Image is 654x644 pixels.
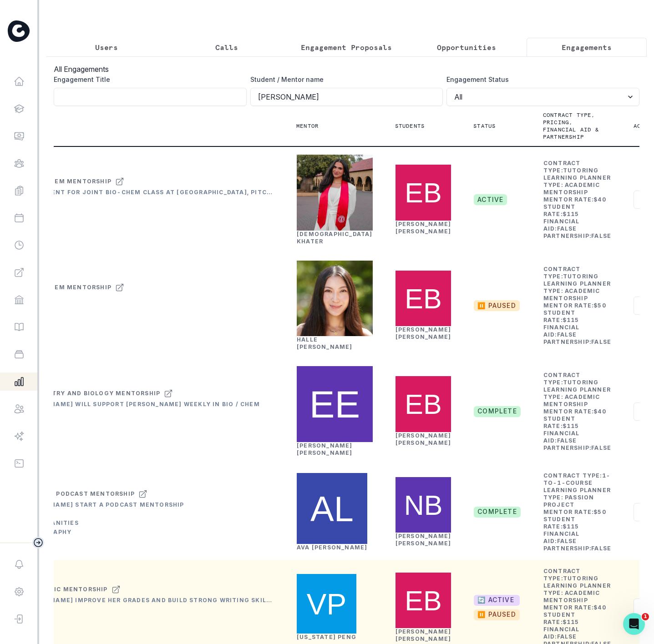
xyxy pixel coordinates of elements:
b: $ 115 [563,423,579,429]
b: false [591,232,611,239]
b: $ 50 [593,508,606,515]
b: $ 40 [593,196,606,203]
span: complete [474,406,521,417]
td: Contract Type: Learning Planner Type: Mentor Rate: Student Rate: Financial Aid: Partnership: [543,159,612,240]
a: [PERSON_NAME] [PERSON_NAME] [395,326,451,340]
p: Contract type, pricing, financial aid & partnership [543,111,601,141]
a: Ava [PERSON_NAME] [297,544,367,551]
b: false [591,545,611,552]
a: [PERSON_NAME] [PERSON_NAME] [395,221,451,235]
b: tutoring [563,273,599,280]
p: Calls [215,42,238,53]
h3: All Engagements [54,64,639,75]
b: Academic Mentorship [543,393,600,408]
label: Student / Mentor name [250,75,438,84]
p: Students [395,122,425,130]
b: false [557,225,577,232]
div: ⏸️ paused [477,611,516,619]
b: Academic Mentorship [543,181,600,196]
b: false [591,444,611,451]
span: 🔄 ACTIVE [474,595,520,606]
b: false [591,338,611,345]
b: $ 115 [563,317,579,323]
b: Passion Project [543,494,594,508]
b: tutoring [563,575,599,582]
p: Engagements [562,42,612,53]
b: $ 115 [563,619,579,625]
a: [US_STATE] Peng [297,634,356,640]
b: false [557,437,577,444]
label: Engagement Title [54,75,241,84]
b: Academic Mentorship [543,589,600,604]
a: [PERSON_NAME] [PERSON_NAME] [395,432,451,446]
div: ⏸️ paused [477,302,516,310]
b: false [557,633,577,640]
b: $ 40 [593,604,606,611]
td: Contract Type: Learning Planner Type: Mentor Rate: Student Rate: Financial Aid: Partnership: [543,371,612,452]
span: active [474,194,507,205]
a: Halle [PERSON_NAME] [297,336,353,350]
b: $ 115 [563,211,579,217]
b: $ 115 [563,523,579,530]
b: Academic Mentorship [543,287,600,302]
p: Users [95,42,118,53]
b: tutoring [563,167,599,174]
span: complete [474,507,521,518]
a: [DEMOGRAPHIC_DATA] Khater [297,231,373,245]
b: $ 50 [593,302,606,309]
p: Mentor [296,122,319,130]
a: [PERSON_NAME] [PERSON_NAME] [395,533,451,547]
p: Engagement Proposals [301,42,392,53]
b: tutoring [563,379,599,386]
b: 1-to-1-course [543,472,610,486]
b: false [557,538,577,544]
img: Curious Cardinals Logo [8,20,30,42]
b: $ 40 [593,408,606,415]
button: Toggle sidebar [32,537,44,548]
p: Opportunities [437,42,496,53]
a: [PERSON_NAME] [PERSON_NAME] [395,628,451,642]
label: Engagement Status [446,75,634,84]
iframe: Intercom live chat [623,613,645,635]
p: Status [473,122,496,130]
td: Contract Type: Learning Planner Type: Mentor Rate: Student Rate: Financial Aid: Partnership: [543,265,612,346]
b: false [557,331,577,338]
a: [PERSON_NAME] [PERSON_NAME] [297,442,353,456]
td: Contract Type: Learning Planner Type: Mentor Rate: Student Rate: Financial Aid: Partnership: [543,472,612,553]
span: 1 [642,613,649,620]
